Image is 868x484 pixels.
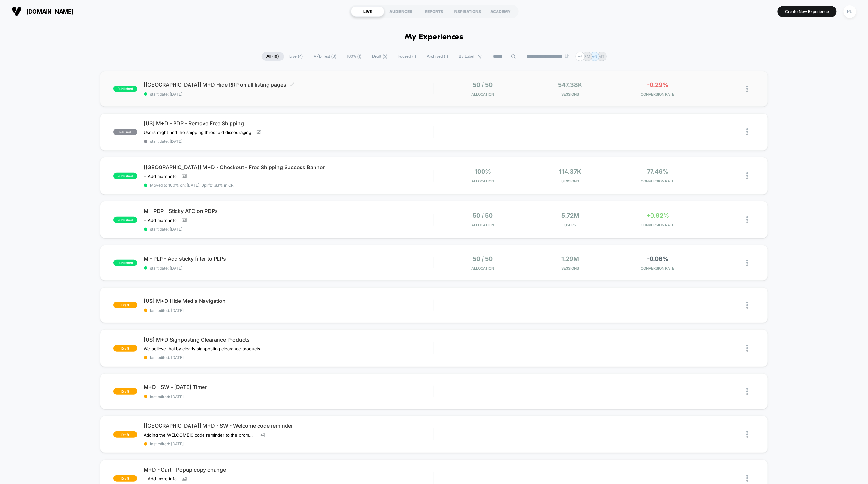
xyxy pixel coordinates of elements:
img: close [747,302,748,309]
div: LIVE [351,6,384,17]
span: last edited: [DATE] [144,394,434,399]
span: Allocation [472,179,494,183]
span: draft [113,475,137,482]
span: 50 / 50 [473,81,493,88]
span: CONVERSION RATE [616,92,700,97]
span: + Add more info [144,218,177,223]
span: 1.29M [562,255,579,262]
span: [[GEOGRAPHIC_DATA]] M+D - SW - Welcome code reminder [144,423,434,429]
img: Visually logo [12,7,21,16]
span: CONVERSION RATE [616,266,700,271]
div: REPORTS [417,6,451,17]
span: Live ( 4 ) [285,52,308,61]
span: Sessions [528,266,612,271]
img: close [747,475,748,482]
span: last edited: [DATE] [144,441,434,446]
span: M - PLP - Add sticky filter to PLPs [144,255,434,262]
span: published [113,217,137,223]
span: + Add more info [144,174,177,179]
span: published [113,173,137,179]
span: Users [528,223,612,227]
img: close [747,172,748,179]
img: close [747,128,748,135]
span: start date: [DATE] [144,227,434,232]
span: 50 / 50 [473,212,493,219]
span: Adding the WELCOME10 code reminder to the promo bar, for new subscribers [144,432,255,437]
span: CONVERSION RATE [616,179,700,183]
span: CONVERSION RATE [616,223,700,227]
span: Archived ( 1 ) [422,52,453,61]
span: Users might find the shipping threshold discouraging [144,130,252,135]
button: [DOMAIN_NAME] [10,6,76,17]
span: 114.37k [559,168,581,175]
img: end [565,54,569,58]
button: Create New Experience [778,6,837,17]
span: M+D - Cart - Popup copy change [144,466,434,473]
div: AUDIENCES [384,6,417,17]
span: [[GEOGRAPHIC_DATA]] M+D Hide RRP on all listing pages [144,81,434,88]
span: [[GEOGRAPHIC_DATA]] M+D - Checkout - Free Shipping Success Banner [144,164,434,170]
img: close [747,216,748,223]
span: 100% [475,168,491,175]
span: [DOMAIN_NAME] [26,8,74,15]
span: Allocation [472,266,494,271]
span: [US] M+D - PDP - Remove Free Shipping [144,120,434,127]
span: start date: [DATE] [144,266,434,271]
span: 100% ( 1 ) [343,52,367,61]
p: MT [599,54,605,59]
h1: My Experiences [405,33,463,42]
img: close [747,86,748,92]
img: close [747,260,748,266]
span: 77.46% [647,168,668,175]
img: close [747,345,748,352]
span: draft [113,431,137,438]
span: M - PDP - Sticky ATC on PDPs [144,208,434,214]
span: 50 / 50 [473,255,493,262]
span: -0.29% [647,81,668,88]
p: BM [584,54,591,59]
span: All ( 10 ) [262,52,284,61]
span: Allocation [472,92,494,97]
span: Sessions [528,92,612,97]
span: M+D - SW - [DATE] Timer [144,384,434,390]
span: draft [113,345,137,352]
span: +0.92% [646,212,669,219]
span: Draft ( 5 ) [368,52,393,61]
div: INSPIRATIONS [451,6,484,17]
span: -0.06% [647,255,668,262]
span: By Label [459,54,475,59]
span: [US] M+D Hide Media Navigation [144,298,434,304]
span: Moved to 100% on: [DATE] . Uplift: 1.83% in CR [150,183,234,188]
span: A/B Test ( 3 ) [309,52,342,61]
span: last edited: [DATE] [144,355,434,360]
span: start date: [DATE] [144,139,434,144]
span: draft [113,302,137,308]
img: close [747,388,748,395]
span: 547.38k [558,81,582,88]
span: published [113,86,137,92]
p: VG [592,54,597,59]
span: last edited: [DATE] [144,308,434,313]
button: PL [842,5,858,18]
span: + Add more info [144,476,177,481]
span: [US] M+D Signposting Clearance Products [144,336,434,343]
span: Allocation [472,223,494,227]
span: start date: [DATE] [144,92,434,97]
div: ACADEMY [484,6,517,17]
span: draft [113,388,137,395]
span: We believe that by clearly signposting clearance products that can be purchased at a significant ... [144,346,265,351]
div: PL [844,5,856,18]
span: Paused ( 1 ) [394,52,421,61]
span: published [113,260,137,266]
span: 5.72M [561,212,579,219]
span: Sessions [528,179,612,183]
img: close [747,431,748,438]
div: + 6 [576,52,585,61]
span: paused [113,129,137,135]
